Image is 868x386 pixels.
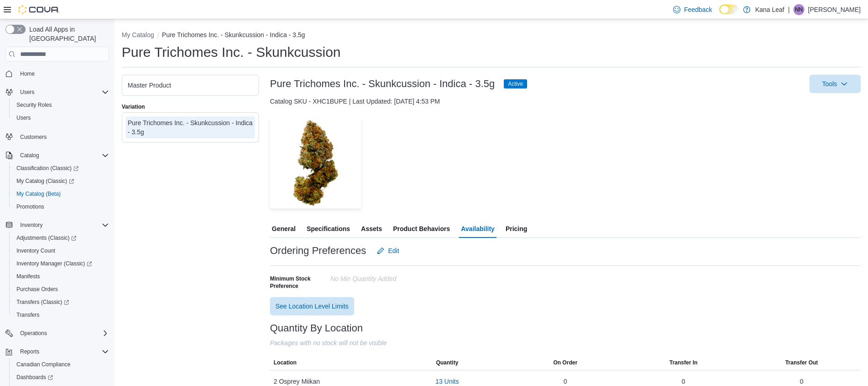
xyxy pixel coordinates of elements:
img: Image for Pure Trichomes Inc. - Skunkcussion - Indica - 3.5g [270,117,361,209]
span: Adjustments (Classic) [13,232,109,243]
span: Adjustments (Classic) [16,234,76,242]
button: My Catalog (Beta) [9,187,113,200]
a: Dashboards [13,372,57,383]
span: Classification (Classic) [16,165,79,172]
span: Users [13,112,109,123]
span: Reports [20,348,39,355]
a: Users [13,112,34,123]
a: My Catalog (Classic) [13,176,78,187]
a: Customers [16,132,50,143]
a: Canadian Compliance [13,359,74,370]
span: On Order [553,359,577,366]
a: Transfers (Classic) [9,296,113,309]
span: Operations [20,330,47,337]
span: Edit [388,246,399,255]
span: Inventory Manager (Classic) [13,258,109,269]
span: Transfers [16,311,39,319]
button: Edit [373,242,403,260]
span: Customers [16,131,109,142]
button: Pure Trichomes Inc. - Skunkcussion - Indica - 3.5g [162,31,305,39]
button: Canadian Compliance [9,358,113,371]
span: Specifications [307,220,350,238]
span: Active [504,79,527,88]
button: Tools [809,75,861,93]
button: Reports [2,345,113,358]
h1: Pure Trichomes Inc. - Skunkcussion [122,43,341,61]
span: Pricing [506,220,527,238]
button: Users [16,87,38,98]
button: Users [9,111,113,124]
nav: An example of EuiBreadcrumbs [122,30,861,41]
span: Transfer In [669,359,697,366]
div: 0 [682,377,685,386]
a: Manifests [13,271,43,282]
span: Customers [20,133,47,141]
a: Home [16,68,38,79]
p: [PERSON_NAME] [808,4,861,15]
div: Pure Trichomes Inc. - Skunkcussion - Indica - 3.5g [128,118,253,137]
button: Operations [2,327,113,340]
span: Tools [822,79,837,88]
h3: Quantity By Location [270,323,363,334]
span: Active [508,80,523,88]
button: Inventory [16,220,46,231]
span: Inventory [20,221,43,229]
button: Inventory [2,219,113,232]
span: Quantity [436,359,458,366]
span: Home [16,68,109,79]
span: Availability [461,220,494,238]
a: Purchase Orders [13,284,62,295]
a: Inventory Manager (Classic) [9,257,113,270]
button: Transfers [9,309,113,321]
span: Dashboards [13,372,109,383]
a: Inventory Manager (Classic) [13,258,96,269]
span: My Catalog (Beta) [16,190,61,198]
span: Catalog [16,150,109,161]
div: No min Quantity added [330,271,453,282]
span: Canadian Compliance [13,359,109,370]
span: Assets [361,220,382,238]
button: Customers [2,130,113,143]
span: Product Behaviors [393,220,450,238]
button: Users [2,86,113,99]
button: My Catalog [122,31,154,39]
div: Noreen Nichol [793,4,804,15]
span: See Location Level Limits [275,302,349,311]
span: Security Roles [16,101,52,109]
span: Dashboards [16,374,53,381]
button: Catalog [16,150,43,161]
span: Feedback [684,5,712,14]
a: Inventory Count [13,245,59,256]
a: Adjustments (Classic) [13,232,80,243]
label: Variation [122,103,145,110]
span: Load All Apps in [GEOGRAPHIC_DATA] [26,25,109,43]
span: My Catalog (Classic) [13,176,109,187]
span: My Catalog (Classic) [16,177,74,185]
span: Users [16,114,31,121]
span: Transfers [13,309,109,320]
div: Packages with no stock will not be visible [270,337,861,348]
div: Catalog SKU - XHC1BUPE | Last Updated: [DATE] 4:53 PM [270,97,861,106]
a: Security Roles [13,99,55,110]
span: Transfer Out [785,359,818,366]
a: Promotions [13,201,48,212]
button: Operations [16,328,51,339]
span: Purchase Orders [16,286,58,293]
span: Reports [16,346,109,357]
a: My Catalog (Classic) [9,175,113,187]
span: Inventory Manager (Classic) [16,260,92,267]
p: Kana Leaf [755,4,784,15]
button: Home [2,67,113,80]
a: Adjustments (Classic) [9,232,113,244]
span: Transfers (Classic) [16,298,69,306]
span: Inventory Count [16,247,55,254]
a: Classification (Classic) [13,163,82,174]
span: Canadian Compliance [16,361,70,368]
h3: Ordering Preferences [270,245,366,256]
div: Master Product [128,81,253,90]
button: Security Roles [9,99,113,111]
button: Manifests [9,270,113,283]
button: See Location Level Limits [270,297,354,315]
a: Dashboards [9,371,113,384]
